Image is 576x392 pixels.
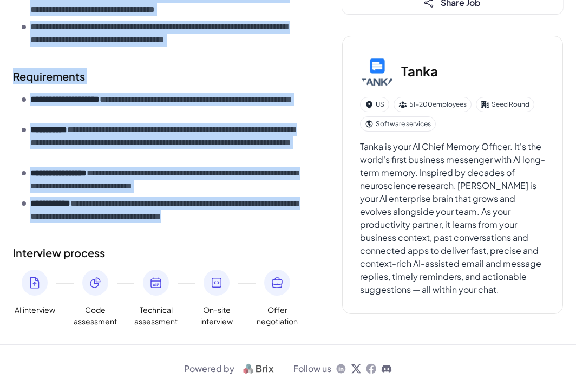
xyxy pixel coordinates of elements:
[360,140,545,296] div: Tanka is your AI Chief Memory Officer. It's the world's first business messenger with AI long-ter...
[293,362,331,375] span: Follow us
[74,304,117,327] span: Code assessment
[360,54,395,88] img: Ta
[195,304,238,327] span: On-site interview
[134,304,178,327] span: Technical assessment
[401,61,438,81] h3: Tanka
[184,362,234,375] span: Powered by
[360,97,389,112] div: US
[476,97,534,112] div: Seed Round
[13,245,299,261] h2: Interview process
[15,304,55,316] span: AI interview
[256,304,299,327] span: Offer negotiation
[239,362,278,375] img: logo
[13,68,299,84] h2: Requirements
[360,116,436,132] div: Software services
[394,97,472,112] div: 51-200 employees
